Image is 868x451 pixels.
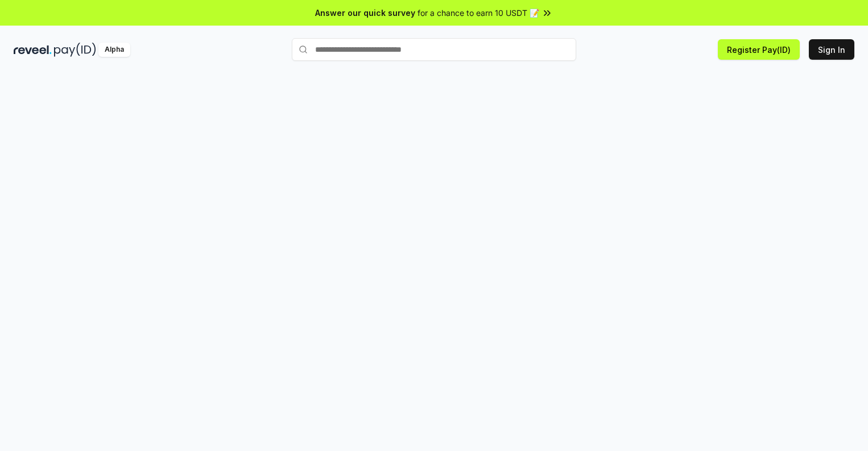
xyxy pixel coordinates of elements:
[14,43,52,57] img: reveel_dark
[54,43,96,57] img: pay_id
[718,39,800,60] button: Register Pay(ID)
[418,7,539,19] span: for a chance to earn 10 USDT 📝
[315,7,415,19] span: Answer our quick survey
[98,43,130,57] div: Alpha
[809,39,854,60] button: Sign In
